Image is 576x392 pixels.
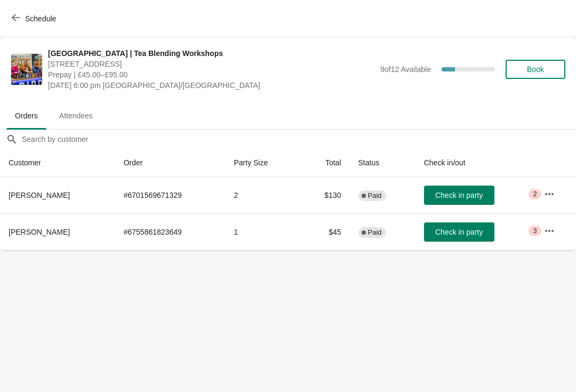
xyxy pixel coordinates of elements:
th: Party Size [225,149,300,177]
span: Check in party [435,191,483,199]
span: Book [527,65,544,74]
td: 2 [225,177,300,213]
span: [STREET_ADDRESS] [48,59,375,69]
button: Schedule [5,9,65,28]
th: Status [350,149,415,177]
span: Attendees [51,106,101,125]
button: Check in party [424,186,494,205]
span: Prepay | £45.00–£95.00 [48,69,375,80]
span: [PERSON_NAME] [9,191,70,199]
button: Check in party [424,222,494,242]
td: $45 [300,213,350,250]
td: # 6755861823649 [115,213,226,250]
span: [GEOGRAPHIC_DATA] | Tea Blending Workshops [48,48,375,59]
th: Check in/out [415,149,535,177]
span: 9 of 12 Available [380,65,431,74]
th: Total [300,149,350,177]
td: # 6701569671329 [115,177,226,213]
span: Paid [368,191,382,200]
td: 1 [225,213,300,250]
button: Book [506,60,565,79]
span: Orders [6,106,46,125]
img: Glasgow | Tea Blending Workshops [11,54,42,85]
td: $130 [300,177,350,213]
span: 2 [533,190,537,198]
span: Schedule [25,14,56,23]
span: [PERSON_NAME] [9,228,70,236]
span: [DATE] 6:00 pm [GEOGRAPHIC_DATA]/[GEOGRAPHIC_DATA] [48,80,375,91]
th: Order [115,149,226,177]
span: Paid [368,228,382,237]
input: Search by customer [21,130,576,149]
span: 3 [533,227,537,235]
span: Check in party [435,228,483,236]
